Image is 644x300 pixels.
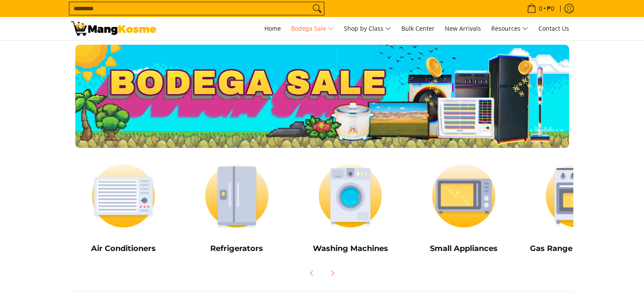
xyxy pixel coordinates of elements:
[298,156,403,235] img: Washing Machines
[445,24,481,32] span: New Arrivals
[165,17,573,40] nav: Main Menu
[397,17,439,40] a: Bulk Center
[491,23,528,34] span: Resources
[546,6,555,12] span: ₱0
[441,17,485,40] a: New Arrivals
[538,24,569,32] span: Contact Us
[184,156,289,260] a: Refrigerators Refrigerators
[524,4,557,13] span: •
[310,2,324,15] button: Search
[323,264,342,283] button: Next
[525,156,630,235] img: Cookers
[260,17,285,40] a: Home
[525,156,630,260] a: Cookers Gas Range and Cookers
[71,244,176,254] h5: Air Conditioners
[71,21,156,36] img: Bodega Sale l Mang Kosme: Cost-Efficient &amp; Quality Home Appliances
[184,156,289,235] img: Refrigerators
[411,244,516,254] h5: Small Appliances
[291,23,334,34] span: Bodega Sale
[298,156,403,260] a: Washing Machines Washing Machines
[340,17,395,40] a: Shop by Class
[525,244,630,254] h5: Gas Range and Cookers
[401,24,435,32] span: Bulk Center
[298,244,403,254] h5: Washing Machines
[287,17,338,40] a: Bodega Sale
[184,244,289,254] h5: Refrigerators
[71,156,176,260] a: Air Conditioners Air Conditioners
[538,6,544,12] span: 0
[264,24,281,32] span: Home
[71,156,176,235] img: Air Conditioners
[411,156,516,235] img: Small Appliances
[303,264,321,283] button: Previous
[411,156,516,260] a: Small Appliances Small Appliances
[487,17,532,40] a: Resources
[344,23,391,34] span: Shop by Class
[534,17,573,40] a: Contact Us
